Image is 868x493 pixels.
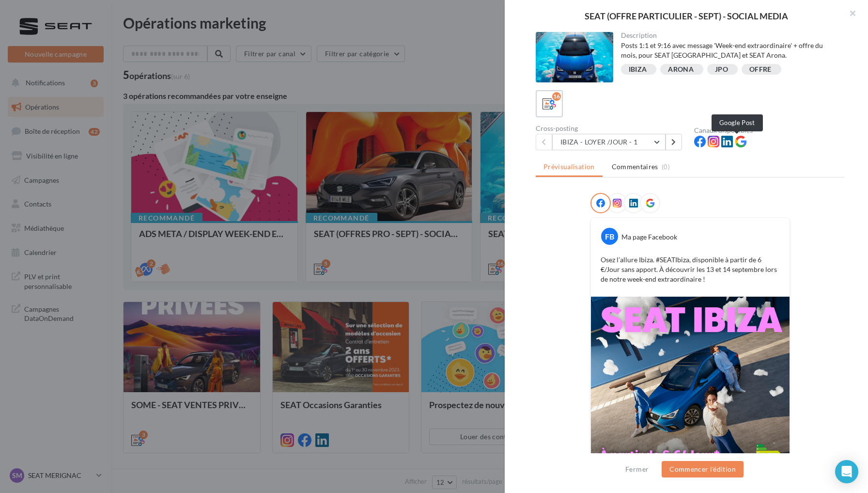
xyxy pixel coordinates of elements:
[621,41,837,60] div: Posts 1:1 et 9:16 avec message 'Week-end extraordinaire' + offre du mois, pour SEAT [GEOGRAPHIC_D...
[629,66,647,73] div: IBIZA
[612,162,658,172] span: Commentaires
[662,461,744,477] button: Commencer l'édition
[694,127,845,134] div: Canaux disponibles
[835,460,858,483] div: Open Intercom Messenger
[668,66,694,73] div: ARONA
[715,66,728,73] div: JPO
[621,32,837,39] div: Description
[552,134,666,150] button: IBIZA - LOYER /JOUR - 1
[601,255,780,284] p: Osez l’allure Ibiza. #SEATIbiza, disponible à partir de 6 €/Jour sans apport. À découvrir les 13 ...
[552,92,561,101] div: 16
[749,66,772,73] div: OFFRE
[712,114,763,131] div: Google Post
[536,125,686,132] div: Cross-posting
[520,12,852,20] div: SEAT (OFFRE PARTICULIER - SEPT) - SOCIAL MEDIA
[621,463,652,475] button: Fermer
[621,232,677,242] div: Ma page Facebook
[662,163,670,171] span: (0)
[601,228,618,245] div: FB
